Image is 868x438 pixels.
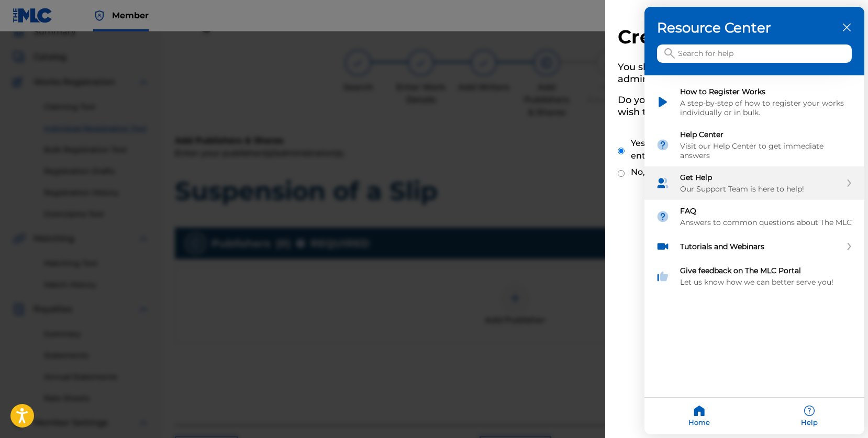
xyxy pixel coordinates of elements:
div: Home [644,398,754,434]
div: Give feedback on The MLC Portal [680,266,853,275]
div: Get Help [644,166,864,200]
svg: expand [846,179,852,187]
div: Help [754,398,864,434]
div: A step-by-step of how to register your works individually or in bulk. [680,98,853,117]
div: Answers to common questions about The MLC [680,218,853,227]
img: module icon [656,240,670,253]
div: Let us know how we can better serve you! [680,277,853,287]
div: Help Center [680,130,853,139]
input: Search for help [657,44,852,63]
div: entering resource center home [644,75,864,293]
div: close resource center [842,23,852,32]
img: module icon [656,138,670,152]
img: module icon [656,269,670,283]
div: Tutorials and Webinars [644,233,864,260]
div: Our Support Team is here to help! [680,184,841,194]
div: Get Help [680,173,841,182]
svg: expand [846,243,852,250]
div: How to Register Works [680,87,853,96]
svg: icon [664,48,675,59]
img: module icon [656,176,670,190]
div: Visit our Help Center to get immediate answers [680,141,853,160]
h3: Resource Center [657,19,852,36]
div: How to Register Works [644,81,864,123]
img: module icon [656,95,670,109]
div: Tutorials and Webinars [680,242,841,251]
div: Help Center [644,123,864,166]
div: FAQ [680,206,853,216]
div: Give feedback on The MLC Portal [644,260,864,293]
div: FAQ [644,200,864,233]
div: Resource center home modules [644,75,864,293]
img: module icon [656,210,670,223]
